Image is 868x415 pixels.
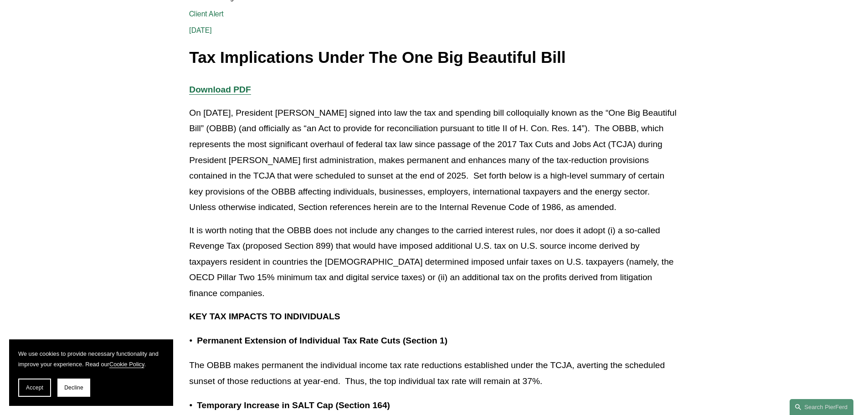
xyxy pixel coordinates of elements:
[189,312,340,321] strong: KEY TAX IMPACTS TO INDIVIDUALS
[18,379,51,397] button: Accept
[189,26,212,35] span: [DATE]
[189,358,678,389] p: The OBBB makes permanent the individual income tax rate reductions established under the TCJA, av...
[64,384,83,391] span: Decline
[189,49,678,67] h1: Tax Implications Under The One Big Beautiful Bill
[9,339,173,406] section: Cookie banner
[189,85,251,94] a: Download PDF
[197,400,390,410] strong: Temporary Increase in SALT Cap (Section 164)
[57,379,90,397] button: Decline
[189,105,678,215] p: On [DATE], President [PERSON_NAME] signed into law the tax and spending bill colloquially known a...
[26,384,43,391] span: Accept
[197,336,447,345] strong: Permanent Extension of Individual Tax Rate Cuts (Section 1)
[18,348,164,369] p: We use cookies to provide necessary functionality and improve your experience. Read our .
[189,223,678,302] p: It is worth noting that the OBBB does not include any changes to the carried interest rules, nor ...
[109,361,144,368] a: Cookie Policy
[189,10,224,18] a: Client Alert
[790,399,853,415] a: Search this site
